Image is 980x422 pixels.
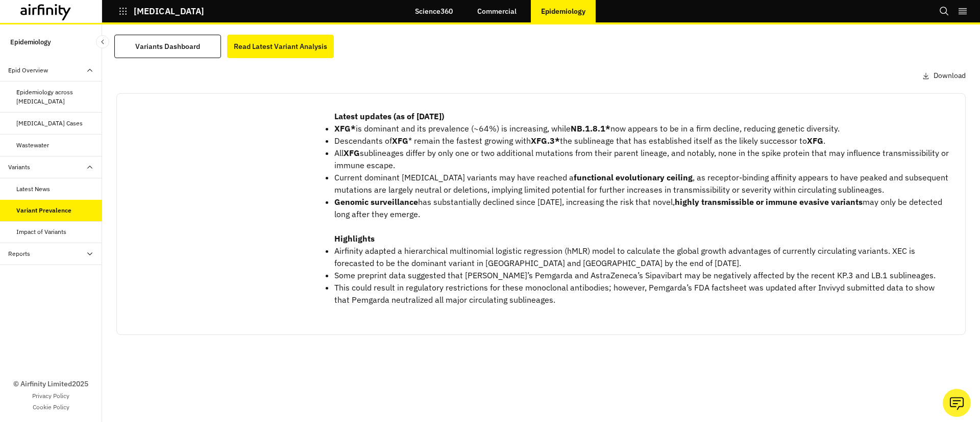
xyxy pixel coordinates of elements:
[16,119,83,128] div: [MEDICAL_DATA] Cases
[334,196,949,220] li: has substantially declined since [DATE], increasing the risk that novel, may only be detected lon...
[134,7,204,16] p: [MEDICAL_DATA]
[571,123,610,134] strong: NB.1.8.1*
[16,141,49,150] div: Wastewater
[16,184,50,194] div: Latest News
[943,389,971,417] button: Ask our analysts
[10,33,51,51] p: Epidemiology
[33,403,69,412] a: Cookie Policy
[531,136,560,146] strong: XFG.3*
[96,35,109,48] button: Close Sidebar
[13,379,88,389] p: © Airfinity Limited 2025
[334,147,949,171] li: All sublineages differ by only one or two additional mutations from their parent lineage, and not...
[118,3,204,20] button: [MEDICAL_DATA]
[334,135,949,147] li: Descendants of * remain the fastest growing with the sublineage that has established itself as th...
[16,227,66,236] div: Impact of Variants
[16,88,94,106] div: Epidemiology across [MEDICAL_DATA]
[807,136,823,146] strong: XFG
[934,70,966,81] p: Download
[334,111,444,121] strong: Latest updates (as of [DATE])
[675,197,863,207] strong: highly transmissible or immune evasive variants
[135,39,200,54] div: Variants Dashboard
[334,171,949,196] li: Current dominant [MEDICAL_DATA] variants may have reached a , as receptor-binding affinity appear...
[234,39,327,54] div: Read Latest Variant Analysis
[334,233,375,244] strong: Highlights
[334,269,949,281] li: Some preprint data suggested that [PERSON_NAME]’s Pemgarda and AstraZeneca’s Sipavibart may be ne...
[334,281,949,306] li: This could result in regulatory restrictions for these monoclonal antibodies; however, Pemgarda’s...
[8,163,30,172] div: Variants
[334,245,949,269] li: Airfinity adapted a hierarchical multinomial logistic regression (hMLR) model to calculate the gl...
[541,7,585,15] p: Epidemiology
[392,136,408,146] strong: XFG
[344,148,360,158] strong: XFG
[8,66,48,75] div: Epid Overview
[32,391,69,401] a: Privacy Policy
[939,3,949,20] button: Search
[8,249,30,258] div: Reports
[125,192,314,204] p: Click on the image to open the report
[574,172,693,182] strong: functional evolutionary ceiling
[334,197,418,207] strong: Genomic surveillance
[334,122,949,135] li: is dominant and its prevalence (~64%) is increasing, while now appears to be in a firm decline, r...
[16,206,71,215] div: Variant Prevalence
